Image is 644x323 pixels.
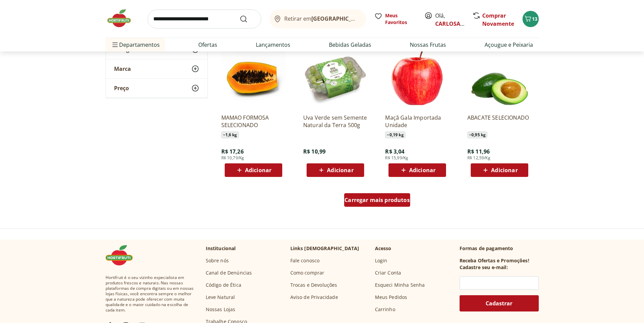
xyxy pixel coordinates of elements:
[106,245,139,265] img: Hortifruti
[290,282,337,288] a: Trocas e Devoluções
[467,155,490,161] span: R$ 12,59/Kg
[206,294,235,301] a: Leve Natural
[532,16,537,22] span: 13
[385,155,408,161] span: R$ 15,99/Kg
[435,12,465,28] span: Olá,
[303,148,326,155] span: R$ 10,99
[245,167,271,173] span: Adicionar
[206,245,236,252] p: Institucional
[307,163,364,177] button: Adicionar
[106,79,207,98] button: Preço
[111,37,160,53] span: Departamentos
[111,37,119,53] button: Menu
[385,12,416,26] span: Meus Favoritos
[148,9,261,28] input: search
[206,257,229,264] a: Sobre nós
[375,269,401,276] a: Criar Conta
[256,41,290,49] a: Lançamentos
[290,294,338,301] a: Aviso de Privacidade
[482,12,514,27] a: Comprar Novamente
[329,41,371,49] a: Bebidas Geladas
[385,114,449,129] a: Maçã Gala Importada Unidade
[311,15,425,22] b: [GEOGRAPHIC_DATA]/[GEOGRAPHIC_DATA]
[460,257,529,264] h3: Receba Ofertas e Promoções!
[486,301,512,306] span: Cadastrar
[106,8,139,28] img: Hortifruti
[385,44,449,108] img: Maçã Gala Importada Unidade
[523,11,539,27] button: Carrinho
[467,44,532,108] img: ABACATE SELECIONADO
[225,163,282,177] button: Adicionar
[467,148,490,155] span: R$ 11,96
[303,114,368,129] a: Uva Verde sem Semente Natural da Terra 500g
[471,163,528,177] button: Adicionar
[374,12,416,26] a: Meus Favoritos
[206,306,236,313] a: Nossas Lojas
[221,132,239,138] span: ~ 1,6 kg
[460,295,539,311] button: Cadastrar
[114,85,129,92] span: Preço
[290,269,325,276] a: Como comprar
[114,65,131,72] span: Marca
[284,16,359,22] span: Retirar em
[303,44,368,108] img: Uva Verde sem Semente Natural da Terra 500g
[206,269,252,276] a: Canal de Denúncias
[410,41,446,49] a: Nossas Frutas
[269,9,366,28] button: Retirar em[GEOGRAPHIC_DATA]/[GEOGRAPHIC_DATA]
[375,257,387,264] a: Login
[385,148,404,155] span: R$ 3,04
[375,245,392,252] p: Acesso
[467,132,487,138] span: ~ 0,95 kg
[327,167,353,173] span: Adicionar
[435,20,483,27] a: CARLOSAUGUSTO
[467,114,532,129] a: ABACATE SELECIONADO
[345,197,410,203] span: Carregar mais produtos
[491,167,517,173] span: Adicionar
[240,15,256,23] button: Submit Search
[106,275,195,313] span: Hortifruti é o seu vizinho especialista em produtos frescos e naturais. Nas nossas plataformas de...
[460,264,508,271] h3: Cadastre seu e-mail:
[409,167,436,173] span: Adicionar
[460,245,539,252] p: Formas de pagamento
[198,41,217,49] a: Ofertas
[221,44,286,108] img: MAMAO FORMOSA SELECIONADO
[221,155,244,161] span: R$ 10,79/Kg
[388,163,446,177] button: Adicionar
[106,59,207,78] button: Marca
[375,306,395,313] a: Carrinho
[221,114,286,129] a: MAMAO FORMOSA SELECIONADO
[375,294,407,301] a: Meus Pedidos
[221,148,244,155] span: R$ 17,26
[290,245,359,252] p: Links [DEMOGRAPHIC_DATA]
[206,282,241,288] a: Código de Ética
[290,257,320,264] a: Fale conosco
[385,132,405,138] span: ~ 0,19 kg
[344,193,410,209] a: Carregar mais produtos
[375,282,425,288] a: Esqueci Minha Senha
[485,41,533,49] a: Açougue e Peixaria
